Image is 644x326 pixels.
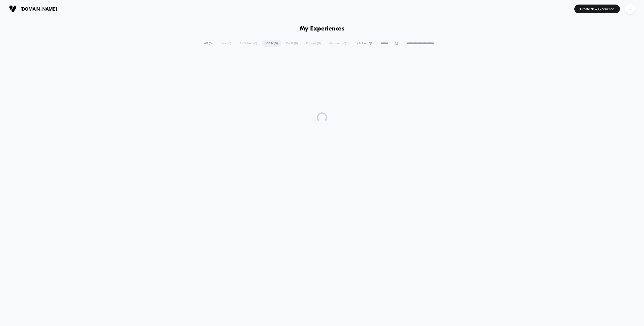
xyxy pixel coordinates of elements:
span: [DOMAIN_NAME] [20,6,57,12]
span: By Label [354,42,367,45]
button: [DOMAIN_NAME] [8,5,58,13]
div: IV [625,4,635,14]
h1: My Experiences [300,25,345,32]
button: IV [624,4,636,14]
button: Create New Experience [574,5,620,13]
img: Visually logo [9,5,17,13]
span: All ( 0 ) [200,40,216,47]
